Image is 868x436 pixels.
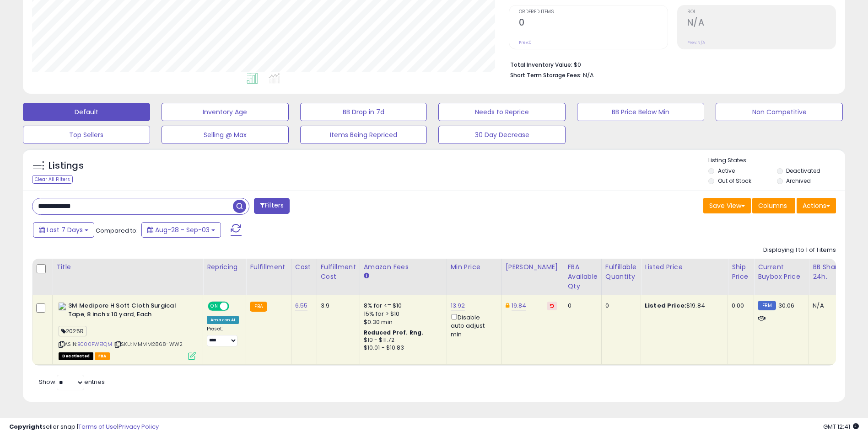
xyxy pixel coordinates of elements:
a: 19.84 [512,301,527,310]
small: Prev: 0 [519,40,532,45]
label: Out of Stock [718,177,751,185]
div: Amazon AI [207,316,239,324]
span: N/A [583,71,594,80]
h2: 0 [519,17,667,30]
h5: Listings [49,160,84,172]
div: Title [56,262,199,272]
span: ON [209,303,220,310]
b: 3M Medipore H Soft Cloth Surgical Tape, 8 inch x 10 yard, Each [68,302,179,321]
div: Amazon Fees [364,262,443,272]
div: $10 - $11.72 [364,336,440,344]
a: 6.55 [295,301,308,310]
p: Listing States: [708,156,845,165]
div: Listed Price [645,262,724,272]
a: B000PWE1QM [77,340,112,348]
div: Preset: [207,326,239,346]
label: Active [718,167,735,175]
li: $0 [510,58,829,69]
div: Current Buybox Price [758,262,805,282]
div: 0 [568,302,594,310]
small: Prev: N/A [687,40,705,45]
div: 0 [605,302,634,310]
button: 30 Day Decrease [438,126,566,144]
div: FBA Available Qty [568,262,598,291]
span: 2025-09-11 12:41 GMT [823,422,859,431]
button: Last 7 Days [33,222,94,238]
div: $0.30 min [364,318,440,326]
h2: N/A [687,17,836,30]
button: Default [23,103,150,121]
span: Last 7 Days [47,225,83,234]
span: All listings that are unavailable for purchase on Amazon for any reason other than out-of-stock [59,352,93,360]
div: 0.00 [732,302,747,310]
button: Actions [797,198,836,213]
div: 8% for <= $10 [364,302,440,310]
b: Total Inventory Value: [510,61,572,69]
button: Items Being Repriced [300,126,427,144]
button: Top Sellers [23,126,150,144]
a: Terms of Use [78,422,117,431]
span: OFF [228,303,243,310]
div: Fulfillment Cost [321,262,356,282]
span: Columns [758,201,787,210]
div: Fulfillment [250,262,287,272]
button: Columns [752,198,795,213]
button: Filters [254,198,290,214]
button: Selling @ Max [162,126,289,144]
div: $10.01 - $10.83 [364,344,440,352]
img: 51Vn14f8b1L._SL40_.jpg [59,303,66,310]
div: BB Share 24h. [813,262,846,282]
button: Needs to Reprice [438,103,566,121]
span: 30.06 [778,301,795,310]
strong: Copyright [9,422,43,431]
b: Short Term Storage Fees: [510,71,582,79]
div: Cost [295,262,313,272]
div: Repricing [207,262,242,272]
div: 3.9 [321,302,353,310]
div: $19.84 [645,302,721,310]
button: Aug-28 - Sep-03 [141,222,221,238]
div: Ship Price [732,262,750,282]
button: BB Drop in 7d [300,103,427,121]
a: Privacy Policy [119,422,159,431]
a: 13.92 [451,301,465,310]
div: Disable auto adjust min [451,312,495,339]
div: ASIN: [59,302,196,359]
b: Listed Price: [645,301,686,310]
span: Aug-28 - Sep-03 [155,225,210,234]
div: seller snap | | [9,423,159,431]
small: FBA [250,302,267,312]
div: [PERSON_NAME] [506,262,560,272]
span: 2025R [59,326,86,336]
button: BB Price Below Min [577,103,704,121]
small: FBM [758,301,776,310]
div: Fulfillable Quantity [605,262,637,282]
b: Reduced Prof. Rng. [364,329,424,336]
span: FBA [95,352,110,360]
button: Save View [703,198,751,213]
label: Archived [786,177,811,185]
div: Clear All Filters [32,175,73,184]
span: Compared to: [96,226,138,235]
span: Show: entries [39,378,105,386]
div: Min Price [451,262,498,272]
span: | SKU: MMMM2868-WW2 [113,340,183,348]
button: Non Competitive [716,103,843,121]
button: Inventory Age [162,103,289,121]
div: N/A [813,302,843,310]
span: ROI [687,10,836,15]
label: Deactivated [786,167,820,175]
div: Displaying 1 to 1 of 1 items [763,246,836,255]
div: 15% for > $10 [364,310,440,318]
small: Amazon Fees. [364,272,369,280]
span: Ordered Items [519,10,667,15]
